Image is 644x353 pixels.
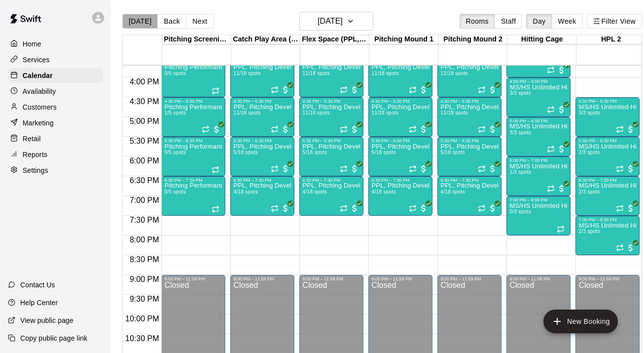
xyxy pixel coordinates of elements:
[350,124,359,134] span: All customers have paid
[302,71,329,76] span: 11/18 spots filled
[578,99,637,104] div: 4:30 PM – 5:30 PM
[164,150,186,155] span: 0/5 spots filled
[371,99,429,104] div: 4:30 PM – 5:30 PM
[616,125,624,133] span: Recurring event
[578,189,600,195] span: 2/3 spots filled
[578,110,600,116] span: 3/3 spots filled
[495,14,523,29] button: Staff
[575,176,640,216] div: 6:30 PM – 7:30 PM: MS/HS Unlimited Hitting
[281,203,290,213] span: All customers have paid
[23,134,41,144] p: Retail
[440,110,467,116] span: 11/18 spots filled
[271,125,279,133] span: Recurring event
[23,150,47,159] p: Reports
[371,110,398,116] span: 11/18 spots filled
[626,243,636,253] span: All customers have paid
[20,298,58,308] p: Help Center
[509,90,531,96] span: 3/3 spots filled
[271,86,279,94] span: Recurring event
[299,58,363,97] div: 3:30 PM – 4:30 PM: PPL, Pitching Development Session
[8,163,103,178] a: Settings
[440,138,499,143] div: 5:30 PM – 6:30 PM
[460,14,495,29] button: Rooms
[299,12,373,31] button: [DATE]
[350,164,359,174] span: All customers have paid
[127,97,162,106] span: 4:30 PM
[509,169,531,175] span: 1/3 spots filled
[164,71,186,76] span: 0/5 spots filled
[547,106,555,114] span: Recurring event
[547,185,555,193] span: Recurring event
[506,117,571,157] div: 5:00 PM – 6:00 PM: MS/HS Unlimited Hitting
[127,157,162,165] span: 6:00 PM
[233,110,260,116] span: 11/18 spots filled
[281,85,290,95] span: All customers have paid
[419,85,429,95] span: All customers have paid
[164,138,222,143] div: 5:30 PM – 6:30 PM
[302,99,360,104] div: 4:30 PM – 5:30 PM
[23,102,57,112] p: Customers
[8,131,103,146] a: Retail
[302,178,360,183] div: 6:30 PM – 7:30 PM
[8,52,103,67] a: Services
[233,99,291,104] div: 4:30 PM – 5:30 PM
[8,84,103,99] div: Availability
[509,158,568,163] div: 6:00 PM – 7:00 PM
[369,35,438,44] div: Pitching Mound 1
[230,176,294,216] div: 6:30 PM – 7:30 PM: PPL, Pitching Development Session
[302,189,326,195] span: 4/18 spots filled
[578,178,637,183] div: 6:30 PM – 7:30 PM
[162,35,231,44] div: Pitching Screenings
[23,165,48,175] p: Settings
[164,276,222,281] div: 9:00 PM – 11:59 PM
[233,178,291,183] div: 6:30 PM – 7:30 PM
[557,225,565,233] span: Recurring event
[164,189,186,195] span: 0/5 spots filled
[8,37,103,51] div: Home
[281,124,290,134] span: All customers have paid
[507,35,576,44] div: Hitting Cage
[23,118,54,128] p: Marketing
[122,14,158,29] button: [DATE]
[616,244,624,252] span: Recurring event
[488,203,498,213] span: All customers have paid
[437,176,501,216] div: 6:30 PM – 7:30 PM: PPL, Pitching Development Session
[340,125,348,133] span: Recurring event
[299,97,363,137] div: 4:30 PM – 5:30 PM: PPL, Pitching Development Session
[8,147,103,162] div: Reports
[409,125,417,133] span: Recurring event
[557,65,567,75] span: All customers have paid
[419,203,429,213] span: All customers have paid
[123,314,161,323] span: 10:00 PM
[438,35,507,44] div: Pitching Mound 2
[318,14,343,28] h6: [DATE]
[575,216,640,255] div: 7:30 PM – 8:30 PM: MS/HS Unlimited Hitting
[626,164,636,174] span: All customers have paid
[409,86,417,94] span: Recurring event
[578,138,637,143] div: 5:30 PM – 6:30 PM
[20,280,55,290] p: Contact Us
[8,100,103,115] a: Customers
[233,189,257,195] span: 4/18 spots filled
[127,216,162,224] span: 7:30 PM
[552,14,583,29] button: Week
[23,39,41,49] p: Home
[23,55,50,65] p: Services
[509,276,568,281] div: 9:00 PM – 11:59 PM
[127,275,162,283] span: 9:00 PM
[626,203,636,213] span: All customers have paid
[506,78,571,117] div: 4:00 PM – 5:00 PM: MS/HS Unlimited Hitting
[371,150,395,155] span: 5/18 spots filled
[127,255,162,264] span: 8:30 PM
[302,138,360,143] div: 5:30 PM – 6:30 PM
[23,86,56,96] p: Availability
[578,276,637,281] div: 9:00 PM – 11:59 PM
[127,78,162,86] span: 4:00 PM
[371,276,429,281] div: 9:00 PM – 11:59 PM
[281,164,290,174] span: All customers have paid
[506,196,571,235] div: 7:00 PM – 8:00 PM: MS/HS Unlimited Hitting
[302,110,329,116] span: 11/18 spots filled
[547,145,555,153] span: Recurring event
[575,97,640,137] div: 4:30 PM – 5:30 PM: MS/HS Unlimited Hitting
